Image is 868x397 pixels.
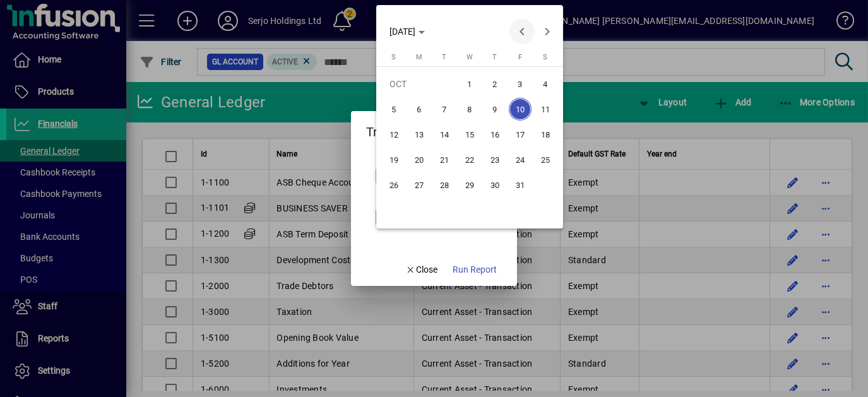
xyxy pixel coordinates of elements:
button: Mon Oct 20 2025 [407,147,432,172]
span: 3 [509,73,532,95]
span: S [391,53,396,61]
button: Wed Oct 01 2025 [457,71,482,97]
span: 29 [458,174,481,196]
button: Mon Oct 06 2025 [407,97,432,122]
button: Fri Oct 31 2025 [508,172,533,198]
button: Sun Oct 12 2025 [381,122,407,147]
span: F [518,53,522,61]
span: 4 [534,73,557,95]
span: 15 [458,123,481,146]
span: 26 [383,174,405,196]
span: T [442,53,446,61]
span: 11 [534,98,557,121]
button: Fri Oct 17 2025 [508,122,533,147]
span: 8 [458,98,481,121]
button: Wed Oct 22 2025 [457,147,482,172]
button: Mon Oct 13 2025 [407,122,432,147]
td: OCT [381,71,457,97]
span: 30 [484,174,506,196]
span: 19 [383,148,405,171]
button: Thu Oct 09 2025 [482,97,508,122]
button: Thu Oct 30 2025 [482,172,508,198]
button: Sun Oct 05 2025 [381,97,407,122]
button: Tue Oct 28 2025 [432,172,457,198]
button: Mon Oct 27 2025 [407,172,432,198]
button: Next month [535,19,560,44]
button: Wed Oct 15 2025 [457,122,482,147]
span: M [416,53,422,61]
button: Choose month and year [384,20,430,43]
span: 25 [534,148,557,171]
button: Sat Oct 04 2025 [533,71,558,97]
span: 24 [509,148,532,171]
button: Sun Oct 19 2025 [381,147,407,172]
span: [DATE] [389,27,415,37]
button: Tue Oct 14 2025 [432,122,457,147]
span: 13 [408,123,431,146]
span: W [467,53,473,61]
button: Sat Oct 25 2025 [533,147,558,172]
button: Wed Oct 08 2025 [457,97,482,122]
span: 22 [458,148,481,171]
span: 17 [509,123,532,146]
button: Tue Oct 21 2025 [432,147,457,172]
button: Wed Oct 29 2025 [457,172,482,198]
button: Thu Oct 23 2025 [482,147,508,172]
span: 23 [484,148,506,171]
span: 2 [484,73,506,95]
button: Fri Oct 24 2025 [508,147,533,172]
span: 18 [534,123,557,146]
span: 9 [484,98,506,121]
span: 20 [408,148,431,171]
span: 5 [383,98,405,121]
span: T [492,53,497,61]
span: 27 [408,174,431,196]
button: Tue Oct 07 2025 [432,97,457,122]
span: 31 [509,174,532,196]
span: 12 [383,123,405,146]
span: 10 [509,98,532,121]
span: 16 [484,123,506,146]
button: Thu Oct 16 2025 [482,122,508,147]
span: 6 [408,98,431,121]
span: 14 [433,123,456,146]
button: Sat Oct 18 2025 [533,122,558,147]
span: 7 [433,98,456,121]
button: Sun Oct 26 2025 [381,172,407,198]
button: Thu Oct 02 2025 [482,71,508,97]
button: Previous month [509,19,535,44]
button: Sat Oct 11 2025 [533,97,558,122]
button: Fri Oct 03 2025 [508,71,533,97]
span: 1 [458,73,481,95]
span: 21 [433,148,456,171]
button: Fri Oct 10 2025 [508,97,533,122]
span: S [543,53,547,61]
span: 28 [433,174,456,196]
